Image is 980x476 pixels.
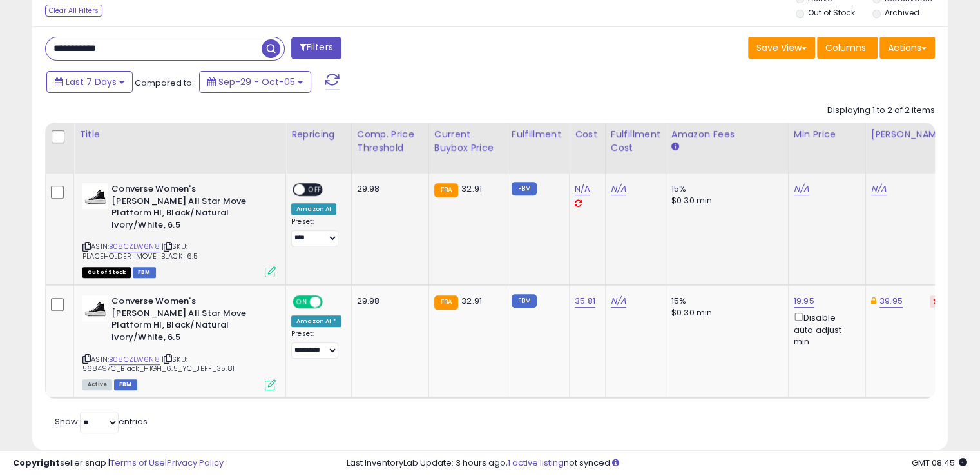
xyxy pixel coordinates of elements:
[135,77,194,89] span: Compared to:
[871,128,948,141] div: [PERSON_NAME]
[218,75,295,88] span: Sep-29 - Oct-05
[13,457,60,469] strong: Copyright
[82,241,198,261] span: | SKU: PLACEHOLDER_MOVE_BLACK_6.5
[82,183,276,276] div: ASIN:
[671,295,778,307] div: 15%
[671,195,778,206] div: $0.30 min
[294,297,310,308] span: ON
[109,354,160,365] a: B08CZLW6N8
[55,415,148,428] span: Show: entries
[82,295,276,388] div: ASIN:
[508,457,564,469] a: 1 active listing
[291,330,341,359] div: Preset:
[357,128,423,155] div: Comp. Price Threshold
[512,294,537,308] small: FBM
[291,203,336,215] div: Amazon AI
[794,310,856,348] div: Disable auto adjust min
[794,128,860,141] div: Min Price
[79,128,280,141] div: Title
[434,183,458,197] small: FBA
[347,457,967,470] div: Last InventoryLab Update: 3 hours ago, not synced.
[512,128,564,141] div: Fulfillment
[879,295,903,308] a: 39.95
[461,183,482,195] span: 32.91
[291,217,341,246] div: Preset:
[611,183,626,195] a: N/A
[82,183,108,209] img: 317YqNoYR+L._SL40_.jpg
[794,295,814,308] a: 19.95
[912,457,967,469] span: 2025-10-13 08:45 GMT
[879,37,935,59] button: Actions
[671,141,679,153] small: Amazon Fees.
[291,315,341,327] div: Amazon AI *
[671,128,783,141] div: Amazon Fees
[66,75,117,88] span: Last 7 Days
[46,71,133,93] button: Last 7 Days
[817,37,878,59] button: Columns
[827,104,935,117] div: Displaying 1 to 2 of 2 items
[111,183,268,234] b: Converse Women's [PERSON_NAME] All Star Move Platform HI, Black/Natural Ivory/White, 6.5
[109,241,160,252] a: B08CZLW6N8
[82,295,108,321] img: 317YqNoYR+L._SL40_.jpg
[434,128,501,155] div: Current Buybox Price
[291,37,341,59] button: Filters
[808,7,855,18] label: Out of Stock
[133,267,156,278] span: FBM
[114,379,137,390] span: FBM
[167,457,224,469] a: Privacy Policy
[82,379,112,390] span: All listings currently available for purchase on Amazon
[461,295,482,307] span: 32.91
[825,41,866,54] span: Columns
[321,297,341,308] span: OFF
[575,183,590,195] a: N/A
[671,183,778,195] div: 15%
[512,182,537,195] small: FBM
[611,295,626,308] a: N/A
[357,183,419,195] div: 29.98
[671,307,778,319] div: $0.30 min
[871,183,887,195] a: N/A
[884,7,919,18] label: Archived
[82,267,131,278] span: All listings that are currently out of stock and unavailable for purchase on Amazon
[357,295,419,307] div: 29.98
[13,457,224,470] div: seller snap | |
[291,128,346,141] div: Repricing
[748,37,815,59] button: Save View
[794,183,809,195] a: N/A
[45,5,102,17] div: Clear All Filters
[199,71,311,93] button: Sep-29 - Oct-05
[611,128,660,155] div: Fulfillment Cost
[575,128,600,141] div: Cost
[110,457,165,469] a: Terms of Use
[434,295,458,310] small: FBA
[575,295,595,308] a: 35.81
[305,184,325,195] span: OFF
[111,295,268,346] b: Converse Women's [PERSON_NAME] All Star Move Platform HI, Black/Natural Ivory/White, 6.5
[82,354,235,373] span: | SKU: 568497C_Black_HIGH_6.5_YC_JEFF_35.81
